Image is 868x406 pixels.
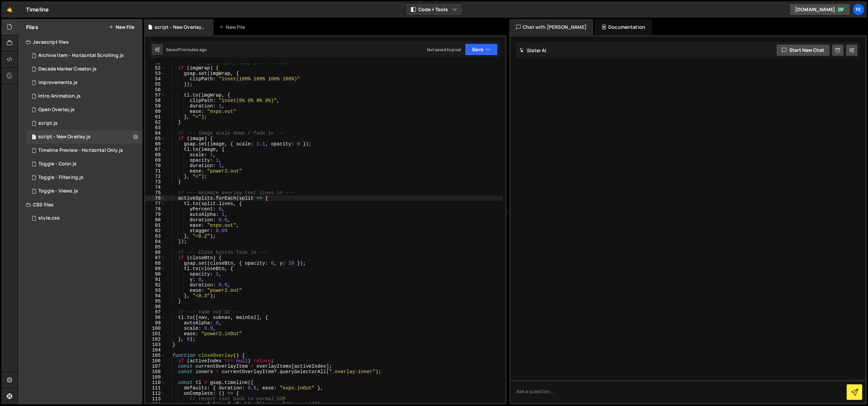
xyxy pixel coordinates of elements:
div: 57 [145,93,165,98]
div: 84 [145,239,165,244]
div: 14823/39167.js [26,49,142,62]
div: 111 [145,385,165,391]
div: 89 [145,266,165,271]
div: 54 [145,76,165,82]
button: New File [109,24,134,30]
div: 105 [145,353,165,358]
div: 97 [145,309,165,315]
div: Open Overlay.js [38,107,75,113]
div: 70 [145,163,165,168]
div: 67 [145,147,165,152]
div: 53 [145,71,165,76]
div: 14823/38461.js [26,117,142,130]
div: Decade Marker Creator.js [38,66,97,72]
div: 103 [145,342,165,347]
div: 58 [145,98,165,103]
div: style.css [38,215,60,221]
div: 86 [145,250,165,255]
div: 93 [145,288,165,293]
div: 55 [145,82,165,87]
div: Intro Animation.js [38,93,81,99]
div: 14823/39168.js [26,144,142,157]
a: Fe [852,3,865,16]
div: 100 [145,326,165,331]
div: Not saved to prod [427,47,461,53]
div: 108 [145,369,165,374]
div: 85 [145,244,165,250]
div: 66 [145,141,165,147]
div: Timeline [26,5,49,14]
div: 63 [145,125,165,130]
div: 65 [145,136,165,141]
div: Javascript files [18,35,142,49]
div: 81 [145,223,165,228]
div: 112 [145,391,165,396]
div: 78 [145,206,165,212]
a: [DOMAIN_NAME] [789,3,850,16]
div: 14823/39171.js [26,157,142,171]
div: 110 [145,380,165,385]
div: 14823/39175.js [26,89,142,103]
div: 52 [145,65,165,71]
a: 🤙 [1,1,18,18]
div: 14823/46584.js [26,130,142,144]
div: 87 [145,255,165,261]
div: 96 [145,304,165,309]
div: 94 [145,293,165,299]
div: 82 [145,228,165,234]
div: 14823/39170.js [26,184,142,198]
button: Code + Tools [406,3,462,16]
div: 99 [145,320,165,326]
div: 71 [145,168,165,174]
div: 107 [145,364,165,369]
div: Chat with [PERSON_NAME] [509,19,593,35]
div: 75 [145,190,165,196]
div: 72 [145,174,165,179]
div: CSS files [18,198,142,211]
div: 83 [145,234,165,239]
div: 79 [145,212,165,217]
div: 73 [145,179,165,185]
div: 60 [145,109,165,114]
div: script - New Overlay.js [38,134,91,140]
div: Toggle - Color.js [38,161,77,167]
div: 98 [145,315,165,320]
div: 77 [145,201,165,206]
div: 62 [145,120,165,125]
h2: Slater AI [519,47,547,54]
div: 102 [145,337,165,342]
div: 14823/38467.css [26,211,142,225]
div: 68 [145,152,165,158]
div: 95 [145,299,165,304]
div: 101 [145,331,165,337]
div: Timeline Preview - Horizontal Only.js [38,147,123,154]
div: 109 [145,374,165,380]
div: Toggle - Views.js [38,188,78,194]
div: Archive Item - Horizontal Scrolling.js [38,53,124,59]
div: 14823/39174.js [26,103,142,117]
div: 11 minutes ago [178,47,206,53]
div: Toggle - Filtering.js [38,175,83,181]
button: Start new chat [776,44,830,56]
div: 64 [145,130,165,136]
div: 14823/39172.js [26,171,142,184]
div: 113 [145,396,165,402]
div: script - New Overlay.js [155,24,205,31]
div: 14823/39056.js [26,76,142,89]
div: Documentation [595,19,652,35]
div: 80 [145,217,165,223]
div: script.js [38,120,58,126]
div: 61 [145,114,165,120]
div: 69 [145,158,165,163]
div: 91 [145,277,165,282]
div: 56 [145,87,165,93]
div: Saved [166,47,206,53]
div: 74 [145,185,165,190]
h2: Files [26,23,38,31]
span: 1 [32,135,36,140]
div: 90 [145,271,165,277]
div: New File [219,24,248,31]
div: improvements.js [38,80,78,86]
div: 59 [145,103,165,109]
